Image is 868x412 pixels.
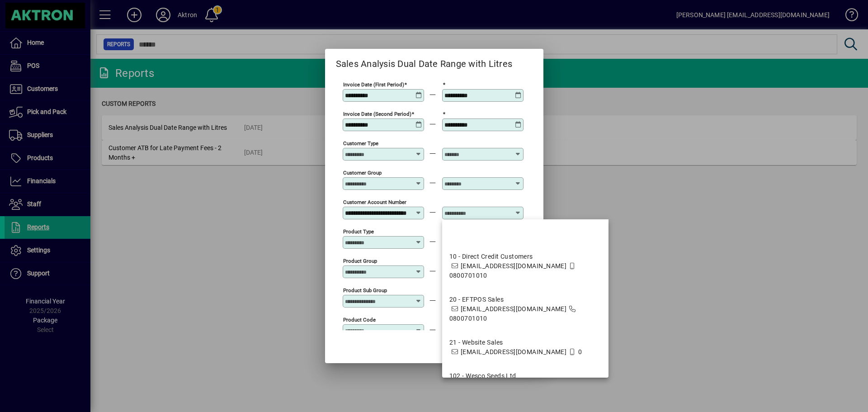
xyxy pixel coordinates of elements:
span: [EMAIL_ADDRESS][DOMAIN_NAME] [461,305,566,313]
mat-option: 102 - Wesco Seeds Ltd [442,364,609,407]
mat-option: 20 - EFTPOS Sales [442,288,609,331]
span: [EMAIL_ADDRESS][DOMAIN_NAME] [461,262,566,270]
mat-option: 21 - Website Sales [442,331,609,364]
span: 0 [578,348,582,355]
mat-label: Product Code [343,317,376,323]
div: 10 - Direct Credit Customers [449,252,602,261]
mat-label: Invoice Date (Second Period) [343,111,411,117]
div: 21 - Website Sales [449,338,582,347]
span: 0800701010 [449,272,487,279]
mat-label: Customer Account Number [343,199,406,205]
mat-label: Customer Type [343,140,378,147]
mat-label: Product Group [343,258,377,264]
div: 102 - Wesco Seeds Ltd [449,371,602,381]
span: 0800701010 [449,315,487,322]
mat-label: Product Sub Group [343,287,387,294]
span: [EMAIL_ADDRESS][DOMAIN_NAME] [461,348,566,355]
h2: Sales Analysis Dual Date Range with Litres [325,49,524,71]
mat-option: 10 - Direct Credit Customers [442,245,609,288]
mat-label: Product Type [343,228,374,235]
div: 20 - EFTPOS Sales [449,295,602,304]
mat-label: Customer Group [343,170,382,176]
mat-label: Invoice Date (First Period) [343,81,404,88]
